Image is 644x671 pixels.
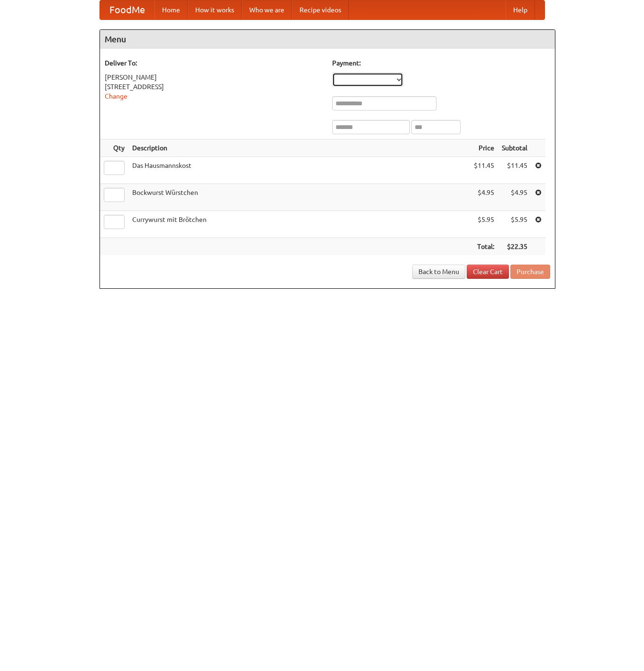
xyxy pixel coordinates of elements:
[105,73,323,82] div: [PERSON_NAME]
[498,157,531,184] td: $11.45
[128,139,470,157] th: Description
[100,30,555,49] h4: Menu
[470,211,498,238] td: $5.95
[506,0,535,19] a: Help
[470,238,498,256] th: Total:
[128,157,470,184] td: Das Hausmannskost
[412,265,465,279] a: Back to Menu
[470,139,498,157] th: Price
[188,0,242,19] a: How it works
[154,0,188,19] a: Home
[128,211,470,238] td: Currywurst mit Brötchen
[510,265,550,279] button: Purchase
[498,238,531,256] th: $22.35
[100,139,128,157] th: Qty
[332,58,550,68] h5: Payment:
[470,184,498,211] td: $4.95
[105,58,323,68] h5: Deliver To:
[470,157,498,184] td: $11.45
[100,0,154,19] a: FoodMe
[105,82,323,92] div: [STREET_ADDRESS]
[498,184,531,211] td: $4.95
[498,211,531,238] td: $5.95
[242,0,292,19] a: Who we are
[128,184,470,211] td: Bockwurst Würstchen
[105,92,127,100] a: Change
[467,265,509,279] a: Clear Cart
[498,139,531,157] th: Subtotal
[292,0,349,19] a: Recipe videos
